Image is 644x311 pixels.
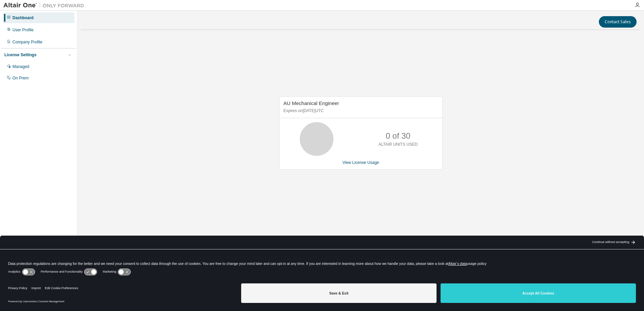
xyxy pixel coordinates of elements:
img: Altair One [3,2,88,9]
div: Managed [12,64,29,69]
span: AU Mechanical Engineer [284,100,339,106]
div: Company Profile [12,39,42,45]
p: ALTAIR UNITS USED [379,142,418,147]
p: 0 of 30 [386,130,410,142]
div: User Profile [12,27,34,33]
div: On Prem [12,75,29,81]
p: Expires on [DATE] UTC [284,108,437,114]
button: Contact Sales [599,16,637,28]
div: Dashboard [12,15,34,21]
div: License Settings [4,52,36,58]
a: View License Usage [343,160,379,165]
